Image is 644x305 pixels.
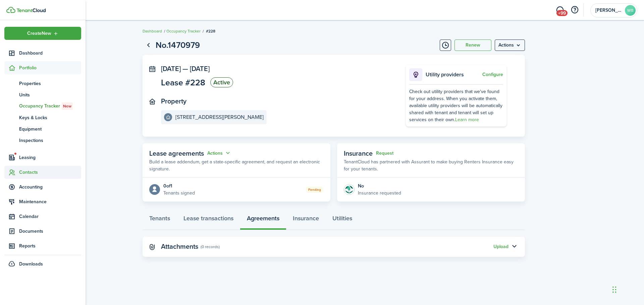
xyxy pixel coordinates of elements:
a: Utilities [326,210,359,230]
button: Upload [493,244,508,249]
span: Inspections [19,137,81,144]
a: Occupancy TrackerNew [4,100,81,112]
panel-main-subtitle: (0 records) [201,244,220,250]
a: Insurance [286,210,326,230]
span: Calendar [19,213,81,220]
span: Keys & Locks [19,114,81,121]
span: Leasing [19,154,81,161]
span: — [182,64,188,74]
avatar-text: WB [625,5,636,16]
p: Insurance requested [358,189,401,197]
span: Create New [27,31,51,36]
button: Open resource center [569,4,580,16]
span: [DATE] [190,64,210,74]
a: Equipment [4,123,81,135]
a: Properties [4,78,81,89]
span: Insurance [344,148,373,158]
img: TenantCloud [16,8,46,12]
span: Downloads [19,260,43,268]
img: TenantCloud [6,7,15,13]
iframe: Chat Widget [532,233,644,305]
button: Actions [207,149,231,157]
a: Go back [143,40,154,51]
span: Lease agreements [149,148,204,158]
div: Drag [612,280,616,300]
button: Open menu [207,149,231,157]
span: +99 [556,10,568,16]
button: Open menu [495,40,525,51]
span: Occupancy Tracker [19,102,81,110]
e-details-info-title: [STREET_ADDRESS][PERSON_NAME] [175,114,264,120]
span: Equipment [19,126,81,133]
a: Units [4,89,81,100]
status: Pending [306,186,324,193]
span: Properties [19,80,81,87]
span: Maintenance [19,198,81,205]
p: TenantCloud has partnered with Assurant to make buying Renters Insurance easy for your tenants. [344,158,518,172]
a: Inspections [4,135,81,146]
a: Keys & Locks [4,112,81,123]
p: Tenants signed [163,189,195,197]
div: Check out utility providers that we've found for your address. When you activate them, available ... [409,88,503,123]
h1: No.1470979 [156,39,200,52]
a: Dashboard [143,28,162,34]
span: Dashboard [19,50,81,57]
a: Lease transactions [177,210,240,230]
panel-main-title: Property [161,97,186,105]
div: No [358,182,401,189]
span: Accounting [19,183,81,190]
img: Insurance protection [344,184,355,195]
button: Timeline [440,40,451,51]
menu-btn: Actions [495,40,525,51]
button: Request [376,151,393,156]
a: Messaging [553,2,566,19]
span: [DATE] [161,64,181,74]
span: Portfolio [19,64,81,71]
panel-main-title: Attachments [161,243,198,250]
a: Dashboard [4,47,81,60]
a: Tenants [143,210,177,230]
span: Documents [19,228,81,235]
button: Configure [482,72,503,77]
a: Reports [4,239,81,252]
span: Lease #228 [161,78,205,87]
a: Learn more [455,116,479,123]
button: Renew [454,40,491,51]
span: Units [19,91,81,98]
p: Build a lease addendum, get a state-specific agreement, and request an electronic signature. [149,158,324,172]
button: Open menu [4,27,81,40]
span: New [63,103,71,109]
span: Widmer Brothers Rentals, LLC [595,8,622,13]
span: Reports [19,242,81,249]
status: Active [210,77,233,87]
span: Contacts [19,169,81,176]
p: Utility providers [426,71,481,79]
a: Occupancy Tracker [166,28,201,34]
div: 0 of 1 [163,182,195,189]
button: Toggle accordion [508,241,520,252]
span: #228 [206,28,215,34]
